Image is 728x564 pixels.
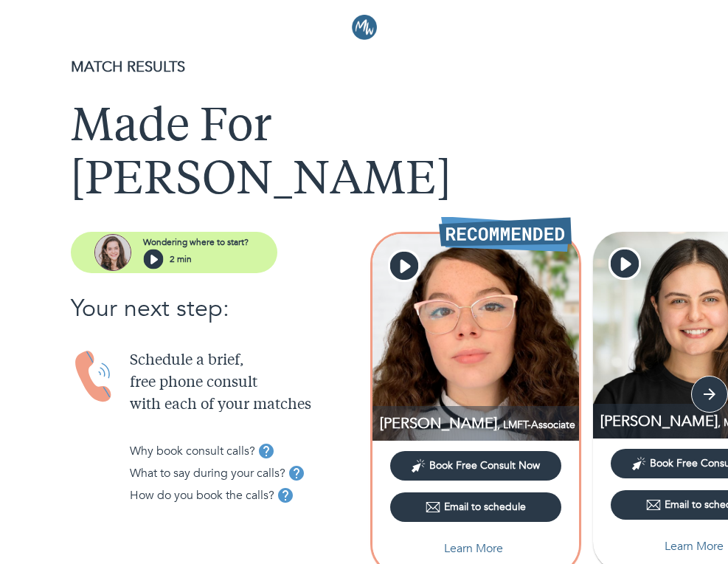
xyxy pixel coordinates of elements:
[94,234,131,271] img: assistant
[71,102,657,209] h1: Made For [PERSON_NAME]
[426,500,526,515] div: Email to schedule
[439,216,572,252] img: Recommended Therapist
[130,486,274,504] p: How do you book the calls?
[390,534,561,563] button: Learn More
[71,56,657,78] p: MATCH RESULTS
[71,232,277,273] button: assistantWondering where to start?2 min
[274,484,297,506] button: tooltip
[429,458,540,472] span: Book Free Consult Now
[130,442,255,460] p: Why book consult calls?
[130,350,364,416] p: Schedule a brief, free phone consult with each of your matches
[352,15,377,40] img: Logo
[130,464,285,482] p: What to say during your calls?
[372,234,579,441] img: Samantha Fantauzzi profile
[390,451,561,481] button: Book Free Consult Now
[71,291,364,326] p: Your next step:
[444,540,503,557] p: Learn More
[255,440,277,462] button: tooltip
[71,350,118,404] img: Handset
[390,492,561,522] button: Email to schedule
[285,462,308,484] button: tooltip
[170,252,192,266] p: 2 min
[497,418,575,432] span: , LMFT-Associate
[380,413,579,433] p: LMFT-Associate
[143,235,249,249] p: Wondering where to start?
[665,537,724,555] p: Learn More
